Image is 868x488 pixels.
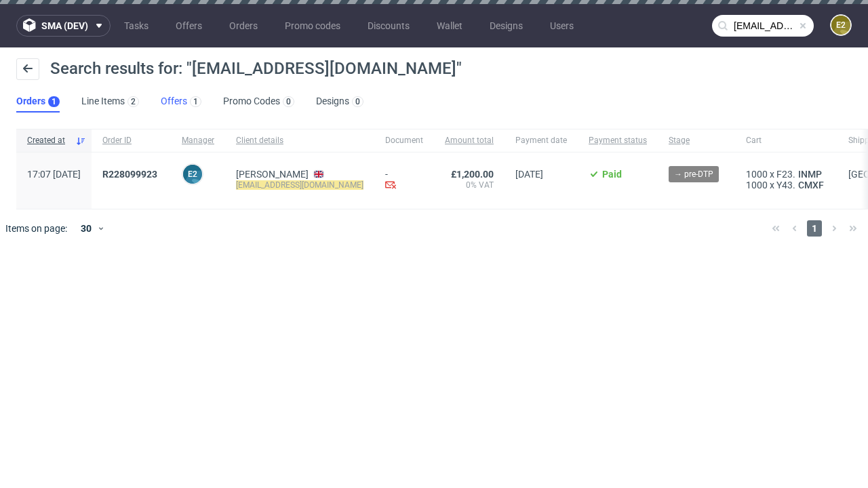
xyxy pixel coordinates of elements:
[776,180,795,190] span: Y43.
[102,169,160,180] a: R228099923
[73,219,97,238] div: 30
[27,169,81,180] span: 17:07 [DATE]
[182,135,214,146] span: Manager
[589,135,647,146] span: Payment status
[746,135,827,146] span: Cart
[5,222,67,235] span: Items on page:
[41,21,88,30] span: sma (dev)
[50,59,462,78] span: Search results for: "[EMAIL_ADDRESS][DOMAIN_NAME]"
[445,135,494,146] span: Amount total
[27,135,70,146] span: Created at
[116,15,157,37] a: Tasks
[161,91,201,113] a: Offers1
[131,97,136,106] div: 2
[286,97,291,106] div: 0
[451,169,494,180] span: £1,200.00
[746,169,827,180] div: x
[795,169,825,180] a: INMP
[355,97,360,106] div: 0
[277,15,349,37] a: Promo codes
[542,15,582,37] a: Users
[445,180,494,190] span: 0% VAT
[52,97,56,106] div: 1
[102,135,160,146] span: Order ID
[223,91,294,113] a: Promo Codes0
[385,135,423,146] span: Document
[807,220,822,237] span: 1
[193,97,198,106] div: 1
[167,15,210,37] a: Offers
[746,180,768,190] span: 1000
[515,135,567,146] span: Payment date
[236,180,363,190] mark: [EMAIL_ADDRESS][DOMAIN_NAME]
[481,15,531,37] a: Designs
[776,169,795,180] span: F23.
[674,168,713,180] span: → pre-DTP
[746,169,768,180] span: 1000
[385,169,423,192] div: -
[359,15,418,37] a: Discounts
[746,180,827,190] div: x
[236,135,363,146] span: Client details
[669,135,724,146] span: Stage
[429,15,471,37] a: Wallet
[221,15,266,37] a: Orders
[316,91,363,113] a: Designs0
[236,169,309,180] a: [PERSON_NAME]
[795,180,827,190] a: CMXF
[16,15,111,37] button: sma (dev)
[515,169,543,180] span: [DATE]
[602,169,622,180] span: Paid
[102,169,157,180] span: R228099923
[183,165,202,184] figcaption: e2
[81,91,139,113] a: Line Items2
[831,16,850,35] figcaption: e2
[16,91,60,113] a: Orders1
